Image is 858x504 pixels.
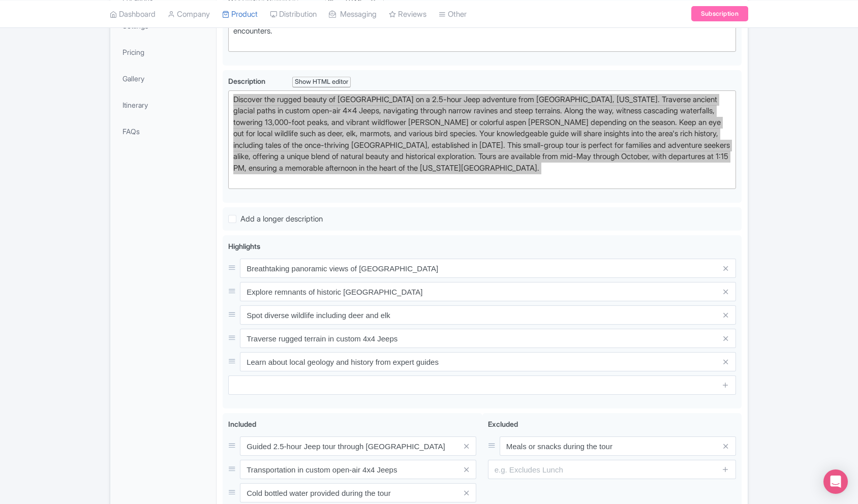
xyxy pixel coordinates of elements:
a: Gallery [112,67,214,90]
a: Subscription [691,6,748,21]
span: Included [228,420,256,428]
span: Excluded [488,420,518,428]
span: Highlights [228,242,260,250]
a: FAQs [112,120,214,143]
div: Show HTML editor [292,77,351,87]
div: Experience a guided, small-group 2.5-hour Jeep tour through [GEOGRAPHIC_DATA], offering stunning ... [233,14,731,48]
a: Itinerary [112,93,214,116]
span: Description [228,77,267,85]
div: Discover the rugged beauty of [GEOGRAPHIC_DATA] on a 2.5-hour Jeep adventure from [GEOGRAPHIC_DAT... [233,94,731,185]
input: e.g. Excludes Lunch [488,460,736,479]
span: Add a longer description [240,214,323,224]
div: Open Intercom Messenger [823,469,848,494]
a: Pricing [112,41,214,64]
